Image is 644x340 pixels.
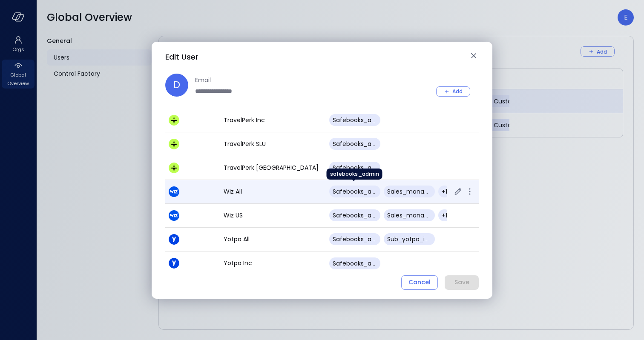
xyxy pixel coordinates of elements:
[333,116,387,124] span: safebooks_admin
[327,169,382,180] div: safebooks_admin
[442,211,447,220] span: +1
[224,187,322,196] p: Wiz All
[169,139,179,149] img: euz2wel6fvrjeyhjwgr9
[387,187,448,196] span: sales_management
[169,139,217,149] div: TravelPerk
[329,114,380,126] div: safebooks_admin
[333,140,387,148] span: safebooks_admin
[408,277,431,288] div: Cancel
[384,209,435,221] div: sales_management
[195,75,323,85] label: Email
[387,211,448,220] span: sales_management
[169,115,217,126] div: TravelPerk
[387,235,432,243] span: sub_yotpo_inc
[452,87,463,96] div: Add
[169,163,217,173] div: TravelPerk
[169,186,217,197] div: Wiz
[333,163,387,172] span: safebooks_admin
[169,115,179,126] img: euz2wel6fvrjeyhjwgr9
[401,275,438,290] button: Cancel
[333,187,387,196] span: safebooks_admin
[169,258,217,269] div: Yotpo
[329,138,380,150] div: safebooks_admin
[384,233,435,245] div: sub_yotpo_inc
[169,258,179,269] img: rosehlgmm5jjurozkspi
[224,211,322,220] p: Wiz US
[384,186,435,197] div: sales_management
[333,235,387,243] span: safebooks_admin
[224,163,322,172] p: TravelPerk [GEOGRAPHIC_DATA]
[169,234,217,245] div: Yotpo
[442,187,447,196] span: +1
[165,51,198,62] span: Edit User
[329,209,380,221] div: safebooks_admin
[169,210,217,221] div: Wiz
[173,78,180,92] p: D
[329,186,380,197] div: safebooks_admin
[169,186,179,197] img: cfcvbyzhwvtbhao628kj
[224,235,322,244] p: Yotpo All
[169,163,179,173] img: euz2wel6fvrjeyhjwgr9
[333,211,387,220] span: safebooks_admin
[224,116,322,125] p: TravelPerk Inc
[169,234,179,245] img: rosehlgmm5jjurozkspi
[436,86,470,97] button: Add
[329,162,380,174] div: safebooks_admin
[333,259,387,268] span: safebooks_admin
[224,259,322,268] p: Yotpo Inc
[169,210,179,221] img: cfcvbyzhwvtbhao628kj
[224,140,322,149] p: TravelPerk SLU
[329,257,380,269] div: safebooks_admin
[329,233,380,245] div: safebooks_admin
